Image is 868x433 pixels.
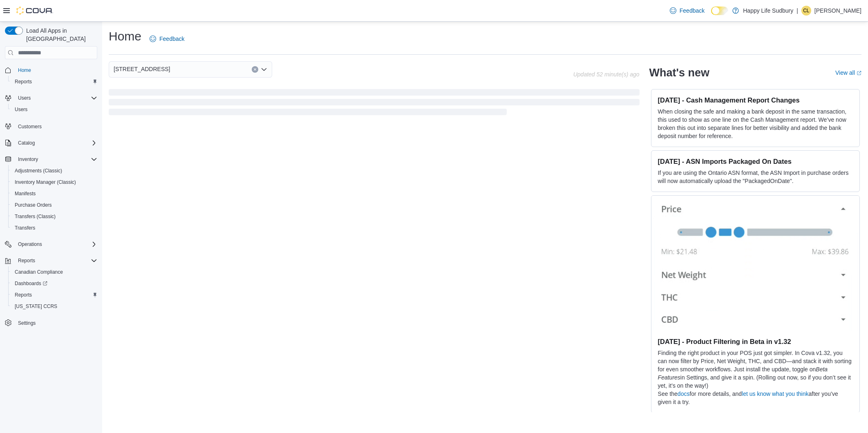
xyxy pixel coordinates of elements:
a: Feedback [146,31,188,47]
span: Inventory Manager (Classic) [11,177,97,187]
svg: External link [857,71,861,76]
span: Manifests [15,190,36,197]
a: Inventory Manager (Classic) [11,177,79,187]
button: Transfers [8,222,101,234]
h3: [DATE] - Cash Management Report Changes [658,96,853,104]
span: Customers [18,123,42,130]
span: Transfers (Classic) [15,213,56,220]
a: Manifests [11,189,39,199]
p: See the for more details, and after you’ve given it a try. [658,390,853,406]
button: Canadian Compliance [8,266,101,278]
a: Reports [11,290,35,300]
span: Customers [15,121,97,131]
span: Operations [18,241,42,248]
button: Users [8,104,101,115]
span: Reports [11,290,97,300]
span: Reports [18,257,35,264]
span: Settings [15,318,97,328]
a: Customers [15,122,45,132]
div: Carrington LeBlanc-Nelson [801,6,811,16]
span: Reports [15,256,97,266]
a: Home [15,65,34,75]
span: Feedback [159,35,184,43]
span: Inventory Manager (Classic) [15,179,76,185]
span: [STREET_ADDRESS] [114,64,170,74]
span: [US_STATE] CCRS [15,303,57,310]
button: Reports [15,256,38,266]
span: Dashboards [15,280,47,287]
h3: [DATE] - ASN Imports Packaged On Dates [658,157,853,165]
span: Settings [18,320,36,326]
a: Users [11,105,31,114]
button: Transfers (Classic) [8,211,101,222]
a: Dashboards [8,278,101,289]
span: Load All Apps in [GEOGRAPHIC_DATA] [23,27,97,43]
button: Clear input [252,66,258,73]
button: Reports [2,255,101,266]
button: Home [2,64,101,76]
button: Inventory [15,154,41,164]
button: Operations [15,239,45,249]
input: Dark Mode [711,7,728,15]
span: Adjustments (Classic) [11,166,97,176]
h2: What's new [649,66,709,79]
span: Users [18,95,31,101]
button: Adjustments (Classic) [8,165,101,176]
a: Dashboards [11,279,51,288]
a: [US_STATE] CCRS [11,301,60,311]
button: Purchase Orders [8,199,101,211]
p: Finding the right product in your POS just got simpler. In Cova v1.32, you can now filter by Pric... [658,349,853,390]
button: Manifests [8,188,101,199]
span: Transfers [15,225,35,231]
span: Operations [15,239,97,249]
span: CL [803,6,809,16]
button: Users [2,92,101,104]
span: Purchase Orders [11,200,97,210]
span: Users [15,106,27,113]
span: Feedback [680,7,705,15]
img: Cova [16,7,53,15]
a: Reports [11,77,35,87]
a: Canadian Compliance [11,267,66,277]
span: Purchase Orders [15,202,52,208]
span: Reports [11,77,97,87]
button: Inventory Manager (Classic) [8,176,101,188]
a: docs [678,391,690,397]
span: Home [18,67,31,74]
a: Feedback [667,2,708,19]
p: When closing the safe and making a bank deposit in the same transaction, this used to show as one... [658,107,853,140]
span: Catalog [18,140,35,146]
span: Reports [15,78,32,85]
button: Users [15,93,34,103]
span: Washington CCRS [11,301,97,311]
a: let us know what you think [742,391,808,397]
button: Reports [8,76,101,87]
nav: Complex example [5,61,97,350]
p: If you are using the Ontario ASN format, the ASN Import in purchase orders will now automatically... [658,169,853,185]
span: Users [15,93,97,103]
span: Users [11,105,97,114]
a: Transfers (Classic) [11,212,59,221]
button: Catalog [2,137,101,149]
a: Adjustments (Classic) [11,166,65,176]
button: Operations [2,239,101,250]
a: View allExternal link [835,69,861,76]
span: Dark Mode [711,15,711,16]
span: Dashboards [11,279,97,288]
button: Settings [2,317,101,329]
button: [US_STATE] CCRS [8,301,101,312]
span: Adjustments (Classic) [15,167,62,174]
span: Canadian Compliance [11,267,97,277]
span: Catalog [15,138,97,148]
span: Canadian Compliance [15,269,63,275]
span: Home [15,65,97,75]
p: Updated 52 minute(s) ago [573,71,640,78]
span: Loading [109,91,640,117]
a: Purchase Orders [11,200,55,210]
em: Beta Features [658,366,828,381]
button: Open list of options [261,66,267,73]
a: Settings [15,318,39,328]
p: Happy Life Sudbury [743,6,793,16]
p: [PERSON_NAME] [814,6,861,16]
span: Reports [15,292,32,298]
